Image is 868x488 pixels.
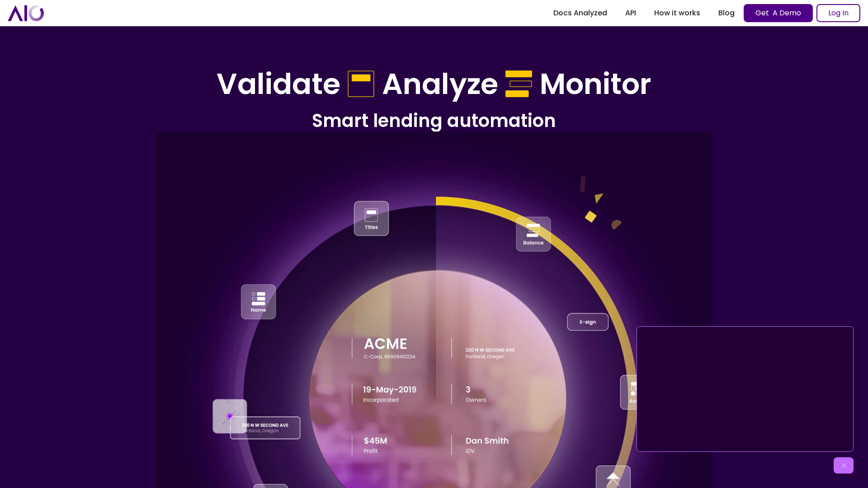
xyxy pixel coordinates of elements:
[816,4,860,22] a: Log In
[616,5,645,21] a: API
[645,5,709,21] a: How it works
[382,67,498,102] h1: Analyze
[540,67,651,102] h1: Monitor
[544,5,616,21] a: Docs Analyzed
[217,67,340,102] h1: Validate
[8,5,44,21] a: home
[709,5,744,21] a: Blog
[176,109,692,132] h2: Smart lending automation
[744,4,813,22] a: Get A Demo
